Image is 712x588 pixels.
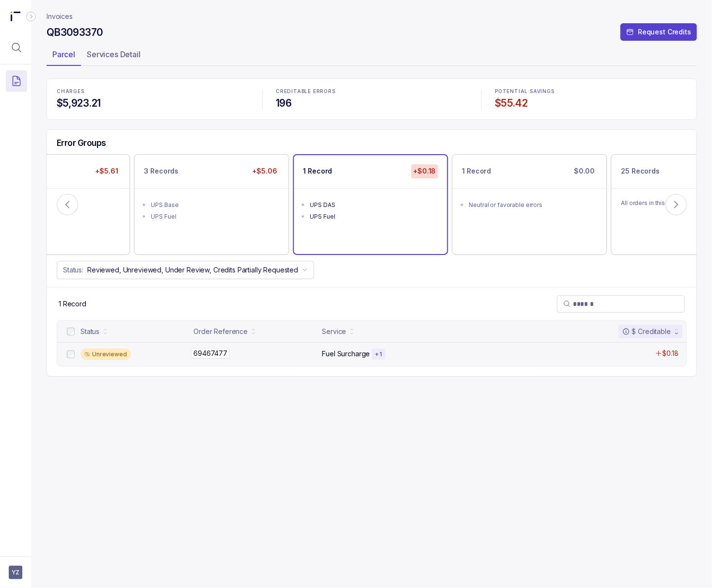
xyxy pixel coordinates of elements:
div: Remaining page entries [59,299,86,309]
div: Collapse Icon [25,11,37,22]
p: 1 Record [462,166,491,176]
p: + 1 [375,350,382,358]
div: $ Creditable [622,327,671,336]
p: Fuel Surcharge [322,349,370,359]
div: UPS Base [151,200,278,210]
nav: breadcrumb [47,12,73,21]
input: checkbox-checkbox [67,328,75,335]
div: Neutral or favorable errors [469,200,596,210]
p: $0.18 [663,349,679,358]
a: Invoices [47,12,73,21]
button: Request Credits [620,23,697,41]
p: 1 Record [59,299,86,309]
div: Status [80,327,99,336]
h4: QB3093370 [47,26,103,39]
p: 69467477 [191,348,230,359]
p: 3 Records [144,166,179,176]
div: Unreviewed [80,349,131,360]
button: Menu Icon Button MagnifyingGlassIcon [6,37,27,58]
p: 25 Records [621,166,660,176]
p: POTENTIAL SAVINGS [495,89,687,95]
p: +$5.06 [250,164,279,178]
p: Reviewed, Unreviewed, Under Review, Credits Partially Requested [87,265,298,275]
div: UPS Fuel [151,212,278,222]
div: Service [322,327,346,336]
li: Tab Parcel [47,47,81,66]
ul: Tab Group [47,47,697,66]
p: $0.00 [572,164,597,178]
p: CHARGES [57,89,249,95]
li: Tab Services Detail [81,47,146,66]
p: Status: [63,265,83,275]
p: CREDITABLE ERRORS [276,89,468,95]
p: +$5.61 [93,164,120,178]
div: UPS Fuel [310,212,437,222]
h4: $5,923.21 [57,96,249,110]
h4: 196 [276,96,468,110]
h5: Error Groups [57,138,106,148]
input: checkbox-checkbox [67,350,75,358]
p: 1 Record [303,166,332,176]
button: Status:Reviewed, Unreviewed, Under Review, Credits Partially Requested [57,261,314,279]
h4: $55.42 [495,96,687,110]
p: Parcel [52,48,75,60]
p: +$0.18 [411,164,438,178]
div: Order Reference [193,327,248,336]
button: Menu Icon Button DocumentTextIcon [6,70,27,92]
p: Services Detail [87,48,141,60]
p: Request Credits [638,27,691,37]
div: UPS DAS [310,200,437,210]
button: User initials [9,566,22,579]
